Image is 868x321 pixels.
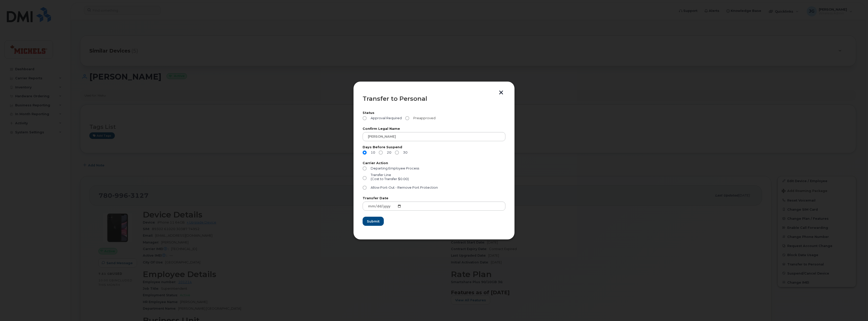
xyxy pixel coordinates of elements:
label: Carrier Action [363,162,505,165]
div: (Cost to Transfer $0.00) [371,177,409,181]
label: Transfer Date [363,197,505,200]
span: Departing Employee Process [371,166,419,170]
span: Approval Required [369,116,402,120]
button: Submit [363,217,384,226]
span: Preapproved [411,116,436,120]
input: Preapproved [405,116,409,120]
input: Transfer Line(Cost to Transfer $0.00) [363,176,367,180]
span: 10 [369,151,375,155]
label: Days Before Suspend [363,146,505,149]
span: Allow Port-Out - Remove Port Protection [371,186,438,189]
span: 20 [385,151,391,155]
input: Approval Required [363,116,367,120]
span: Transfer Line [371,173,391,177]
span: 30 [401,151,408,155]
input: Allow Port-Out - Remove Port Protection [363,186,367,190]
input: Departing Employee Process [363,166,367,170]
input: 20 [379,151,383,155]
input: 30 [395,151,399,155]
input: 10 [363,151,367,155]
label: Confirm Legal Name [363,127,505,131]
div: Transfer to Personal [363,96,505,102]
label: Status [363,111,505,115]
span: Submit [367,219,379,224]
